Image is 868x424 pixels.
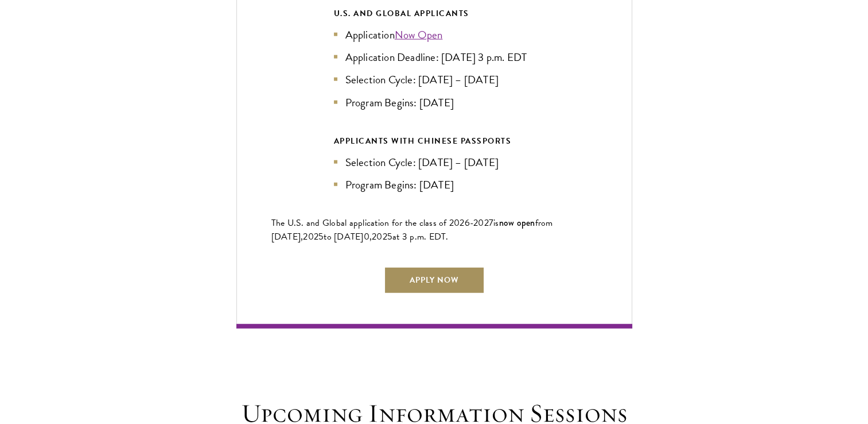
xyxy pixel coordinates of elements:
[499,216,535,229] span: now open
[318,230,324,244] span: 5
[334,176,535,193] li: Program Begins: [DATE]
[372,230,387,244] span: 202
[334,134,535,148] div: APPLICANTS WITH CHINESE PASSPORTS
[334,94,535,111] li: Program Begins: [DATE]
[384,267,485,294] a: Apply Now
[369,230,372,244] span: ,
[489,216,493,230] span: 7
[303,230,318,244] span: 202
[334,6,535,21] div: U.S. and Global Applicants
[364,230,369,244] span: 0
[334,154,535,171] li: Selection Cycle: [DATE] – [DATE]
[392,230,449,244] span: at 3 p.m. EDT.
[271,216,465,230] span: The U.S. and Global application for the class of 202
[334,49,535,65] li: Application Deadline: [DATE] 3 p.m. EDT
[465,216,470,230] span: 6
[324,230,363,244] span: to [DATE]
[334,71,535,88] li: Selection Cycle: [DATE] – [DATE]
[387,230,392,244] span: 5
[493,216,499,230] span: is
[395,26,443,43] a: Now Open
[271,216,553,244] span: from [DATE],
[334,26,535,43] li: Application
[470,216,489,230] span: -202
